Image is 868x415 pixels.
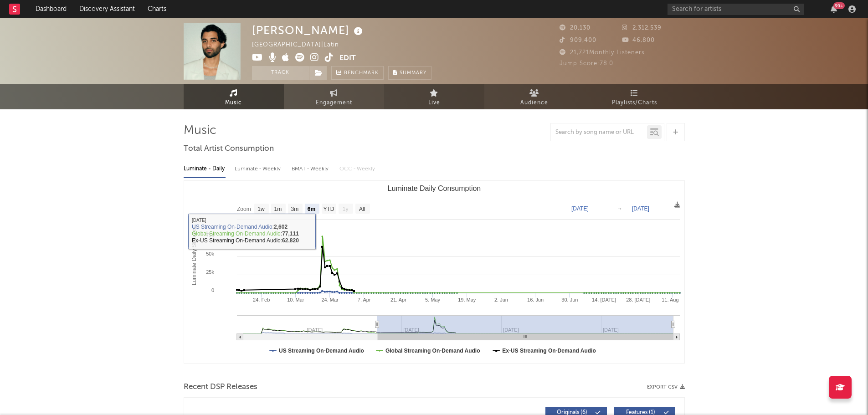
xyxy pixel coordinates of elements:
[428,97,440,108] span: Live
[237,206,251,212] text: Zoom
[252,40,349,51] div: [GEOGRAPHIC_DATA] | Latin
[342,206,348,212] text: 1y
[252,23,365,38] div: [PERSON_NAME]
[279,348,364,354] text: US Streaming On-Demand Audio
[339,53,356,64] button: Edit
[560,50,645,56] span: 21,721 Monthly Listeners
[400,71,426,76] span: Summary
[184,161,226,177] div: Luminate - Daily
[560,61,613,67] span: Jump Score: 78.0
[359,206,365,212] text: All
[191,227,197,285] text: Luminate Daily Streams
[388,66,431,80] button: Summary
[612,97,657,108] span: Playlists/Charts
[257,206,265,212] text: 1w
[592,297,616,302] text: 14. [DATE]
[626,297,650,302] text: 28. [DATE]
[331,66,384,80] a: Benchmark
[344,68,379,79] span: Benchmark
[571,205,589,212] text: [DATE]
[225,97,242,108] span: Music
[291,206,298,212] text: 3m
[520,97,548,108] span: Audience
[551,129,647,136] input: Search by song name or URL
[425,297,441,302] text: 5. May
[184,143,274,154] span: Total Artist Consumption
[458,297,476,302] text: 19. May
[287,297,304,302] text: 10. Mar
[387,184,481,192] text: Luminate Daily Consumption
[206,269,214,275] text: 25k
[390,297,406,302] text: 21. Apr
[647,384,685,390] button: Export CSV
[323,206,334,212] text: YTD
[617,205,622,212] text: →
[622,37,655,43] span: 46,800
[632,205,649,212] text: [DATE]
[484,84,585,109] a: Audience
[292,161,330,177] div: BMAT - Weekly
[561,297,578,302] text: 30. Jun
[184,382,257,393] span: Recent DSP Releases
[252,66,309,80] button: Track
[833,2,845,9] div: 99 +
[235,161,282,177] div: Luminate - Weekly
[274,206,282,212] text: 1m
[253,297,270,302] text: 24. Feb
[211,287,214,293] text: 0
[206,232,214,238] text: 75k
[284,84,384,109] a: Engagement
[184,181,684,363] svg: Luminate Daily Consumption
[307,206,315,212] text: 6m
[384,84,484,109] a: Live
[494,297,508,302] text: 2. Jun
[502,348,596,354] text: Ex-US Streaming On-Demand Audio
[585,84,685,109] a: Playlists/Charts
[321,297,339,302] text: 24. Mar
[560,25,591,31] span: 20,130
[206,251,214,256] text: 50k
[385,348,480,354] text: Global Streaming On-Demand Audio
[184,84,284,109] a: Music
[622,25,662,31] span: 2,312,539
[357,297,370,302] text: 7. Apr
[527,297,544,302] text: 16. Jun
[662,297,678,302] text: 11. Aug
[831,5,837,13] button: 99+
[668,4,804,15] input: Search for artists
[316,97,352,108] span: Engagement
[560,37,596,43] span: 909,400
